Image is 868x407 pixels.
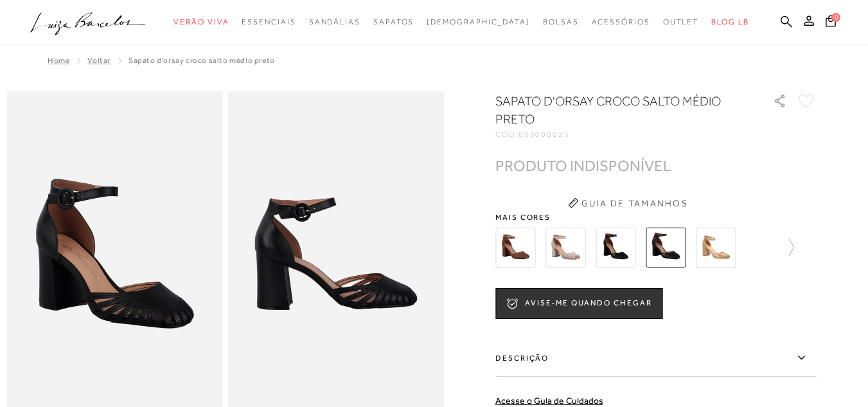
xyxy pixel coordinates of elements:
span: 603000025 [518,130,570,139]
span: Sandálias [309,17,360,26]
a: noSubCategoriesText [309,10,360,34]
span: Essenciais [242,17,296,26]
div: PRODUTO INDISPONÍVEL [495,159,671,172]
label: Descrição [495,339,817,377]
a: noSubCategoriesText [373,10,414,34]
button: AVISE-ME QUANDO CHEGAR [495,288,662,319]
span: SAPATO D'ORSAY CROCO SALTO MÉDIO PRETO [128,56,275,65]
span: [DEMOGRAPHIC_DATA] [427,17,530,26]
a: noSubCategoriesText [427,10,530,34]
a: noSubCategoriesText [592,10,650,34]
a: noSubCategoriesText [663,10,699,34]
span: BLOG LB [711,17,748,26]
span: Acessórios [592,17,650,26]
button: Guia de Tamanhos [563,193,692,213]
div: CÓD: [495,131,752,138]
span: Outlet [663,17,699,26]
button: 0 [822,14,840,32]
img: SAPATO D'ORSAY CROCO SALTO MÉDIO CASTANHO [495,228,535,267]
a: noSubCategoriesText [242,10,296,34]
h1: SAPATO D'ORSAY CROCO SALTO MÉDIO PRETO [495,92,736,128]
a: Voltar [87,56,111,65]
span: Sapatos [373,17,414,26]
img: SAPATO D'ORSAY CROCO SALTO MÉDIO PRETO [596,228,635,267]
a: BLOG LB [711,10,748,34]
img: SAPATO D'ORSAY DE SALTO BLOCO MÉDIO EM VERNIZ BEGE [696,228,736,267]
img: SAPATO D'ORSAY CROCO SALTO MÉDIO NATA [545,228,585,267]
a: noSubCategoriesText [543,10,579,34]
img: SAPATO D'ORSAY CROCO SALTO MÉDIO PRETO [646,228,686,267]
span: Mais cores [495,213,817,221]
a: Home [48,56,69,65]
a: noSubCategoriesText [173,10,229,34]
span: 0 [831,13,840,22]
span: Bolsas [543,17,579,26]
span: Verão Viva [173,17,229,26]
a: Acesse o Guia de Cuidados [495,395,603,406]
